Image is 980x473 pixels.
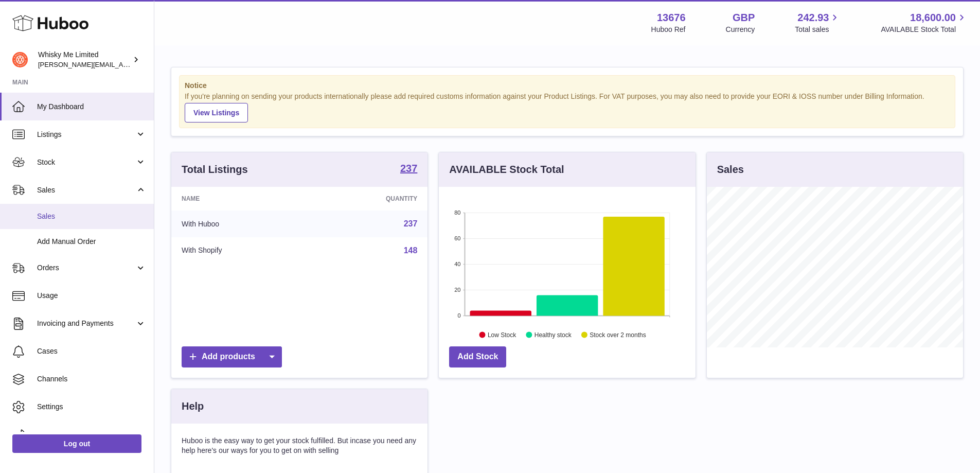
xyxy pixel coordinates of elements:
a: 242.93 Total sales [795,11,841,34]
span: Add Manual Order [37,237,146,247]
td: With Huboo [171,211,310,237]
strong: 13676 [657,11,686,25]
span: [PERSON_NAME][EMAIL_ADDRESS][DOMAIN_NAME] [38,60,206,68]
p: Huboo is the easy way to get your stock fulfilled. But incase you need any help here's our ways f... [182,436,417,456]
span: Sales [37,185,135,195]
th: Name [171,187,310,211]
a: 237 [404,219,418,228]
a: 18,600.00 AVAILABLE Stock Total [881,11,968,34]
span: 18,600.00 [910,11,956,25]
h3: AVAILABLE Stock Total [449,163,564,177]
text: 20 [455,287,461,293]
strong: GBP [733,11,755,25]
span: 242.93 [797,11,829,25]
h3: Total Listings [182,163,248,177]
td: With Shopify [171,237,310,264]
span: Channels [37,374,146,384]
text: 0 [458,312,461,319]
span: Orders [37,263,135,273]
div: Currency [726,25,755,34]
h3: Help [182,399,204,413]
a: 237 [400,163,417,176]
a: Add products [182,346,282,367]
text: 60 [455,235,461,241]
h3: Sales [717,163,744,177]
div: Whisky Me Limited [38,50,131,69]
span: Listings [37,130,135,139]
text: 40 [455,261,461,267]
text: Healthy stock [534,331,572,338]
span: My Dashboard [37,102,146,112]
strong: 237 [400,163,417,173]
a: View Listings [185,103,248,122]
span: Usage [37,291,146,301]
a: 148 [404,246,418,255]
text: Low Stock [488,331,516,338]
a: Log out [12,434,141,453]
th: Quantity [310,187,428,211]
text: 80 [455,209,461,216]
strong: Notice [185,81,950,91]
div: If you're planning on sending your products internationally please add required customs informati... [185,92,950,122]
span: Invoicing and Payments [37,319,135,328]
div: Huboo Ref [651,25,686,34]
span: Sales [37,212,146,221]
span: AVAILABLE Stock Total [881,25,968,34]
img: frances@whiskyshop.com [12,52,28,67]
span: Cases [37,346,146,356]
a: Add Stock [449,346,506,367]
span: Total sales [795,25,841,34]
span: Settings [37,402,146,412]
text: Stock over 2 months [590,331,646,338]
span: Returns [37,430,146,440]
span: Stock [37,157,135,167]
